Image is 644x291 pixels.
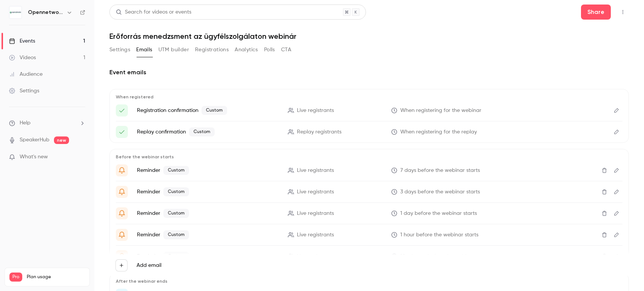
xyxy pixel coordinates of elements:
[109,32,629,41] h1: Erőforrás menedzsment az ügyfélszolgálaton webinár
[195,44,229,56] button: Registrations
[264,44,275,56] button: Polls
[116,164,622,176] li: Ne feledd: 1 hét múlva {{ event_name }}!
[610,186,622,198] button: Edit
[281,44,291,56] button: CTA
[9,37,35,45] div: Events
[235,44,258,56] button: Analytics
[400,167,480,175] span: 7 days before the webinar starts
[400,188,480,196] span: 3 days before the webinar starts
[137,230,279,239] p: Reminder
[598,229,610,241] button: Delete
[116,207,622,219] li: {{ event_name }} Holnap 15:00-kor kezdődik!
[163,166,189,175] span: Custom
[20,153,48,161] span: What's new
[297,128,341,136] span: Replay registrants
[581,5,611,20] button: Share
[598,186,610,198] button: Delete
[610,207,622,219] button: Edit
[598,164,610,176] button: Delete
[9,119,85,127] li: help-dropdown-opener
[9,87,39,95] div: Settings
[189,127,215,136] span: Custom
[116,104,622,116] li: Sikeres Regisztráció - Erőforrás menedzsment az ügyfélszolgálaton webinár
[116,126,622,138] li: {{ event_name }} visszanézhető!
[20,136,49,144] a: SpeakerHub
[297,167,334,175] span: Live registrants
[28,9,63,16] h6: Opennetworks Kft.
[400,210,477,217] span: 1 day before the webinar starts
[400,231,478,239] span: 1 hour before the webinar starts
[137,209,279,218] p: Reminder
[137,187,279,196] p: Reminder
[610,229,622,241] button: Edit
[297,188,334,196] span: Live registrants
[9,54,36,61] div: Videos
[116,94,622,100] p: When registered
[201,106,227,115] span: Custom
[20,119,31,127] span: Help
[598,207,610,219] button: Delete
[163,187,189,196] span: Custom
[136,44,152,56] button: Emails
[163,230,189,239] span: Custom
[610,104,622,116] button: Edit
[137,262,161,269] label: Add email
[9,273,22,282] span: Pro
[116,229,622,241] li: Webinárium - 1 óra múlva kezdünk!
[400,128,477,136] span: When registering for the replay
[137,166,279,175] p: Reminder
[137,106,279,115] p: Registration confirmation
[9,70,43,78] div: Audience
[297,107,334,115] span: Live registrants
[109,44,130,56] button: Settings
[137,127,279,136] p: Replay confirmation
[610,126,622,138] button: Edit
[116,278,622,284] p: After the webinar ends
[27,274,85,280] span: Plan usage
[109,68,629,77] h2: Event emails
[9,6,22,18] img: Opennetworks Kft.
[158,44,189,56] button: UTM builder
[297,210,334,217] span: Live registrants
[54,136,69,144] span: new
[400,107,481,115] span: When registering for the webinar
[116,8,191,16] div: Search for videos or events
[116,186,622,198] li: Ne feledd: 3 nap múlva {{ event_name }}!
[76,154,85,161] iframe: Noticeable Trigger
[163,209,189,218] span: Custom
[297,231,334,239] span: Live registrants
[610,164,622,176] button: Edit
[116,154,622,160] p: Before the webinar starts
